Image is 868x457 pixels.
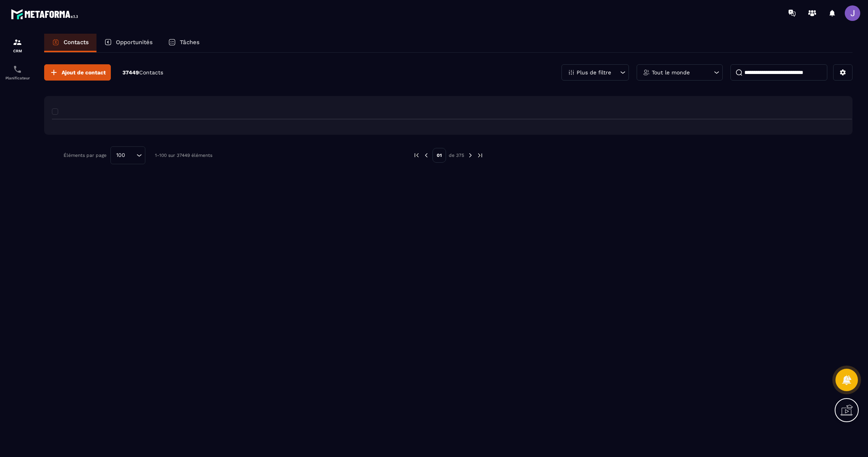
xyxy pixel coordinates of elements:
p: 37449 [122,69,163,76]
span: 100 [114,151,128,160]
p: 1-100 sur 37449 éléments [155,153,212,158]
p: Contacts [64,39,89,46]
a: Tâches [160,34,207,52]
img: next [477,152,484,159]
a: Opportunités [96,34,160,52]
p: Tout le monde [652,70,690,75]
p: 01 [432,148,446,163]
a: schedulerschedulerPlanificateur [2,59,33,86]
p: Plus de filtre [577,70,611,75]
p: CRM [2,49,33,53]
img: formation [13,38,22,47]
input: Search for option [128,151,134,160]
img: logo [11,7,81,21]
p: Opportunités [116,39,153,46]
span: Ajout de contact [62,69,106,76]
button: Ajout de contact [44,64,111,81]
img: prev [423,152,430,159]
p: Tâches [180,39,200,46]
img: prev [413,152,420,159]
p: Éléments par page [64,153,107,158]
div: Search for option [110,146,145,164]
p: Planificateur [2,76,33,80]
a: Contacts [44,34,96,52]
img: scheduler [13,65,22,74]
p: de 375 [449,152,464,158]
img: next [467,152,474,159]
a: formationformationCRM [2,32,33,59]
span: Contacts [139,69,163,76]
